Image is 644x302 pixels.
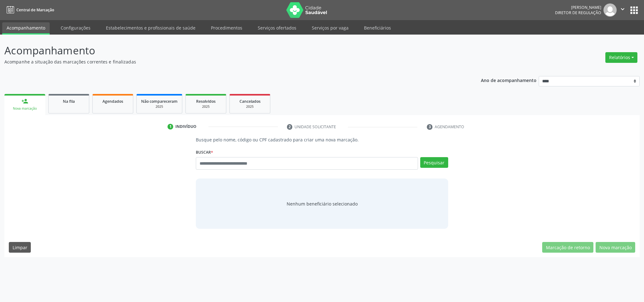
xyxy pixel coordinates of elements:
[141,99,178,104] span: Não compareceram
[555,10,601,15] span: Diretor de regulação
[481,76,537,84] p: Ano de acompanhamento
[619,6,626,13] i: 
[9,242,31,253] button: Limpar
[168,124,173,129] div: 1
[287,200,358,207] span: Nenhum beneficiário selecionado
[420,157,448,168] button: Pesquisar
[629,5,640,16] button: apps
[102,99,123,104] span: Agendados
[141,104,178,109] div: 2025
[4,43,449,58] p: Acompanhamento
[196,147,213,157] label: Buscar
[196,99,216,104] span: Resolvidos
[4,5,54,15] a: Central de Marcação
[360,22,395,33] a: Beneficiários
[9,106,41,111] div: Nova marcação
[542,242,593,253] button: Marcação de retorno
[190,104,222,109] div: 2025
[175,124,196,129] div: Indivíduo
[617,3,629,17] button: 
[4,58,449,65] p: Acompanhe a situação das marcações correntes e finalizadas
[102,22,200,33] a: Estabelecimentos e profissionais de saúde
[239,99,261,104] span: Cancelados
[21,98,28,105] div: person_add
[605,52,637,63] button: Relatórios
[63,99,75,104] span: Na fila
[2,22,50,35] a: Acompanhamento
[603,3,617,17] img: img
[253,22,301,33] a: Serviços ofertados
[56,22,95,33] a: Configurações
[196,136,448,143] p: Busque pelo nome, código ou CPF cadastrado para criar uma nova marcação.
[596,242,635,253] button: Nova marcação
[555,5,601,10] div: [PERSON_NAME]
[307,22,353,33] a: Serviços por vaga
[16,7,54,13] span: Central de Marcação
[206,22,247,33] a: Procedimentos
[234,104,266,109] div: 2025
